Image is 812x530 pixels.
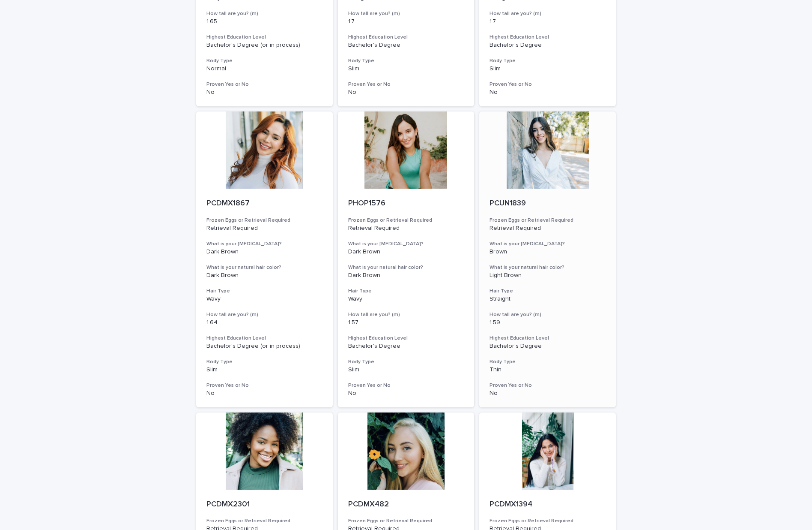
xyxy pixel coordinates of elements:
[206,217,322,224] h3: Frozen Eggs or Retrieval Required
[206,199,322,208] p: PCDMX1867
[348,518,464,524] h3: Frozen Eggs or Retrieval Required
[348,366,464,373] p: Slim
[490,241,606,247] h3: What is your [MEDICAL_DATA]?
[490,390,606,397] p: No
[348,57,464,64] h3: Body Type
[490,217,606,224] h3: Frozen Eggs or Retrieval Required
[348,311,464,318] h3: How tall are you? (m)
[348,42,464,49] p: Bachelor's Degree
[206,65,322,72] p: Normal
[490,358,606,365] h3: Body Type
[490,225,606,232] p: Retrieval Required
[206,518,322,524] h3: Frozen Eggs or Retrieval Required
[490,248,606,256] p: Brown
[348,199,464,208] p: PHOP1576
[206,89,322,96] p: No
[490,295,606,303] p: Straight
[490,65,606,72] p: Slim
[490,42,606,49] p: Bachelor's Degree
[490,264,606,271] h3: What is your natural hair color?
[490,311,606,318] h3: How tall are you? (m)
[348,34,464,41] h3: Highest Education Level
[196,111,333,407] a: PCDMX1867Frozen Eggs or Retrieval RequiredRetrieval RequiredWhat is your [MEDICAL_DATA]?Dark Brow...
[348,264,464,271] h3: What is your natural hair color?
[206,295,322,303] p: Wavy
[348,288,464,295] h3: Hair Type
[348,217,464,224] h3: Frozen Eggs or Retrieval Required
[206,335,322,342] h3: Highest Education Level
[490,18,606,25] p: 1.7
[348,225,464,232] p: Retrieval Required
[206,10,322,17] h3: How tall are you? (m)
[206,390,322,397] p: No
[206,241,322,247] h3: What is your [MEDICAL_DATA]?
[348,18,464,25] p: 1.7
[348,319,464,326] p: 1.57
[490,199,606,208] p: PCUN1839
[490,500,606,509] p: PCDMX1394
[348,241,464,247] h3: What is your [MEDICAL_DATA]?
[490,366,606,373] p: Thin
[490,288,606,295] h3: Hair Type
[206,343,322,350] p: Bachelor's Degree (or in process)
[206,42,322,49] p: Bachelor's Degree (or in process)
[206,34,322,41] h3: Highest Education Level
[206,500,322,509] p: PCDMX2301
[206,382,322,389] h3: Proven Yes or No
[348,272,464,279] p: Dark Brown
[490,10,606,17] h3: How tall are you? (m)
[348,390,464,397] p: No
[490,89,606,96] p: No
[206,248,322,256] p: Dark Brown
[206,264,322,271] h3: What is your natural hair color?
[490,343,606,350] p: Bachelor's Degree
[490,382,606,389] h3: Proven Yes or No
[490,335,606,342] h3: Highest Education Level
[206,366,322,373] p: Slim
[490,272,606,279] p: Light Brown
[348,10,464,17] h3: How tall are you? (m)
[338,111,475,407] a: PHOP1576Frozen Eggs or Retrieval RequiredRetrieval RequiredWhat is your [MEDICAL_DATA]?Dark Brown...
[348,335,464,342] h3: Highest Education Level
[348,65,464,72] p: Slim
[206,57,322,64] h3: Body Type
[206,288,322,295] h3: Hair Type
[490,81,606,88] h3: Proven Yes or No
[348,343,464,350] p: Bachelor's Degree
[490,319,606,326] p: 1.59
[490,57,606,64] h3: Body Type
[206,18,322,25] p: 1.65
[490,34,606,41] h3: Highest Education Level
[348,89,464,96] p: No
[490,518,606,524] h3: Frozen Eggs or Retrieval Required
[479,111,616,407] a: PCUN1839Frozen Eggs or Retrieval RequiredRetrieval RequiredWhat is your [MEDICAL_DATA]?BrownWhat ...
[348,295,464,303] p: Wavy
[206,319,322,326] p: 1.64
[206,311,322,318] h3: How tall are you? (m)
[206,358,322,365] h3: Body Type
[206,81,322,88] h3: Proven Yes or No
[348,500,464,509] p: PCDMX482
[348,81,464,88] h3: Proven Yes or No
[206,272,322,279] p: Dark Brown
[348,358,464,365] h3: Body Type
[206,225,322,232] p: Retrieval Required
[348,382,464,389] h3: Proven Yes or No
[348,248,464,256] p: Dark Brown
